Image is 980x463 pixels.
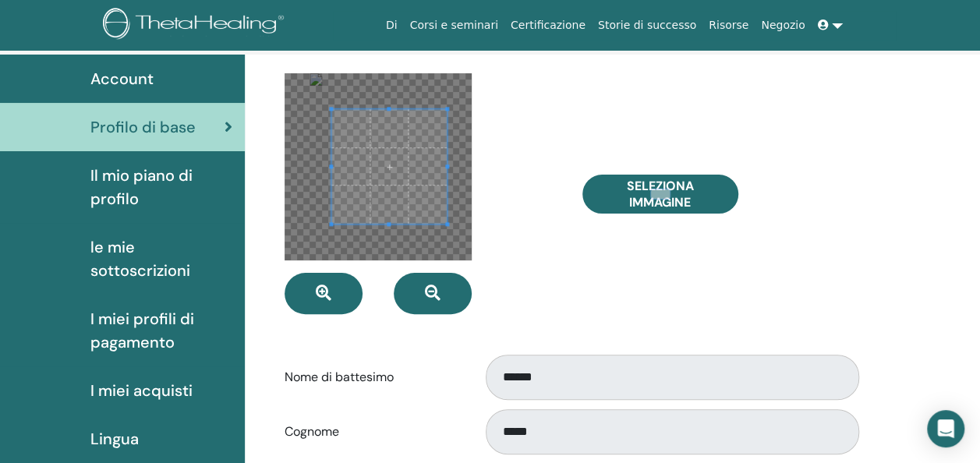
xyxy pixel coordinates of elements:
[602,178,719,210] span: Seleziona Immagine
[755,11,811,40] a: Negozio
[103,8,289,43] img: logo.png
[380,11,404,40] a: Di
[90,115,196,139] span: Profilo di base
[273,362,471,392] label: Nome di battesimo
[702,11,755,40] a: Risorse
[650,189,670,200] input: Seleziona Immagine
[90,67,154,90] span: Account
[90,307,232,354] span: I miei profili di pagamento
[90,235,232,282] span: le mie sottoscrizioni
[90,427,139,451] span: Lingua
[504,11,592,40] a: Certificazione
[927,410,964,447] div: Open Intercom Messenger
[90,379,193,402] span: I miei acquisti
[592,11,702,40] a: Storie di successo
[90,164,232,210] span: Il mio piano di profilo
[404,11,504,40] a: Corsi e seminari
[273,417,471,447] label: Cognome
